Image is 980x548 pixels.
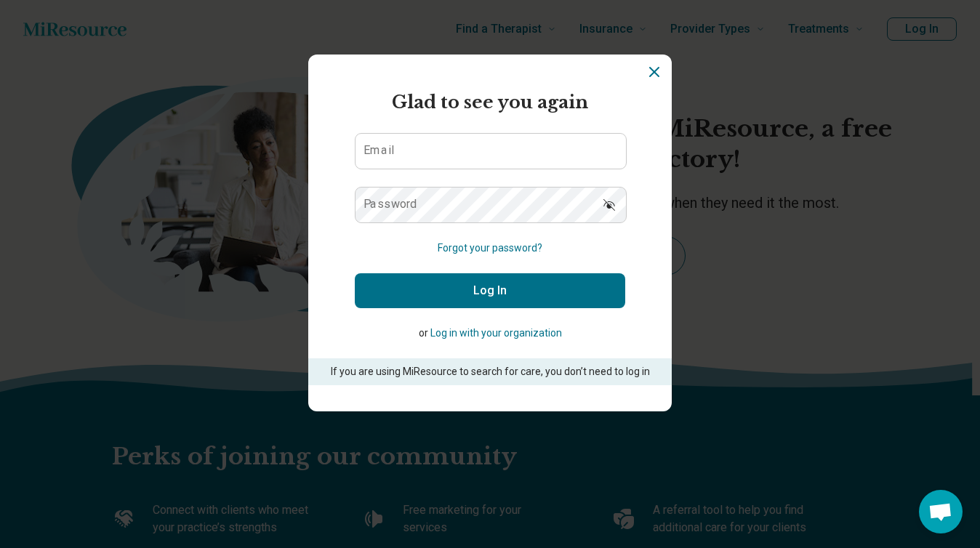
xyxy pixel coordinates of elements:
[355,273,625,308] button: Log In
[355,89,625,116] h2: Glad to see you again
[308,55,672,411] section: Login Dialog
[646,63,663,81] button: Dismiss
[430,326,562,341] button: Log in with your organization
[329,364,651,379] p: If you are using MiResource to search for care, you don’t need to log in
[355,326,625,341] p: or
[593,187,625,222] button: Show password
[364,145,394,156] label: Email
[438,241,542,256] button: Forgot your password?
[364,198,417,210] label: Password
